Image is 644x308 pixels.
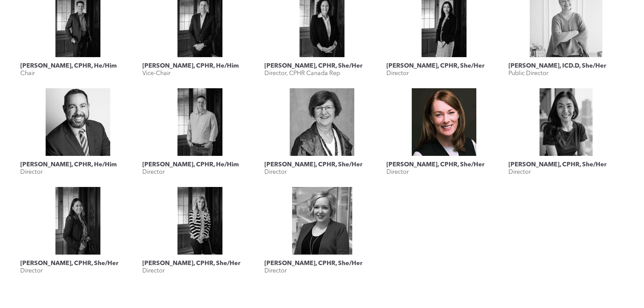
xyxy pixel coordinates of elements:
h3: [PERSON_NAME], CPHR, She/Her [386,62,484,70]
h3: [PERSON_NAME], CPHR, She/Her [264,161,362,168]
p: Director [142,267,165,275]
h3: [PERSON_NAME], ICD.D, She/Her [508,62,606,70]
p: Director [386,168,409,176]
p: Public Director [508,70,548,77]
h3: [PERSON_NAME], CPHR, He/Him [20,62,117,70]
h3: [PERSON_NAME], CPHR, He/Him [142,62,239,70]
h3: [PERSON_NAME], CPHR, She/Her [508,161,606,168]
p: Director [142,168,165,176]
p: Director [20,267,43,275]
p: Chair [20,70,35,77]
p: Director [264,267,287,275]
p: Director [386,70,409,77]
h3: [PERSON_NAME], CPHR, She/Her [264,260,362,267]
h3: [PERSON_NAME], CPHR, She/Her [264,62,362,70]
p: Director [508,168,531,176]
h3: [PERSON_NAME], CPHR, He/Him [142,161,239,168]
h3: [PERSON_NAME], CPHR, He/Him [20,161,117,168]
h3: [PERSON_NAME], CPHR, She/Her [142,260,240,267]
p: Director [264,168,287,176]
p: Vice-Chair [142,70,170,77]
h3: [PERSON_NAME], CPHR, She/Her [20,260,118,267]
p: Director, CPHR Canada Rep [264,70,340,77]
p: Director [20,168,43,176]
h3: [PERSON_NAME], CPHR, She/Her [386,161,484,168]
